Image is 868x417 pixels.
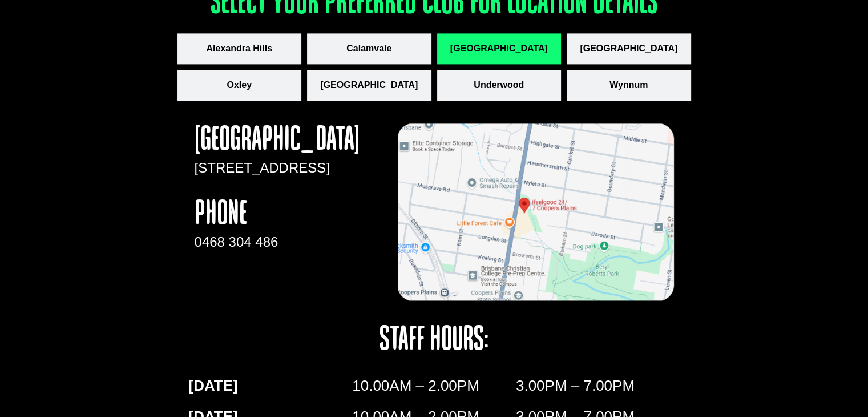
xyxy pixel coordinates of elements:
[580,42,677,55] span: [GEOGRAPHIC_DATA]
[195,198,375,232] h4: phone
[352,375,516,397] p: 10.00AM – 2.00PM
[609,78,648,92] span: Wynnum
[189,375,353,397] p: [DATE]
[474,78,524,92] span: Underwood
[293,323,575,358] h4: staff hours:
[195,158,375,178] p: [STREET_ADDRESS]
[195,123,375,158] h4: [GEOGRAPHIC_DATA]
[450,42,548,55] span: [GEOGRAPHIC_DATA]
[320,78,418,92] span: [GEOGRAPHIC_DATA]
[346,42,391,55] span: Calamvale
[227,78,252,92] span: Oxley
[195,232,375,252] p: 0468 304 486
[516,375,680,397] p: 3.00PM – 7.00PM
[206,42,272,55] span: Alexandra Hills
